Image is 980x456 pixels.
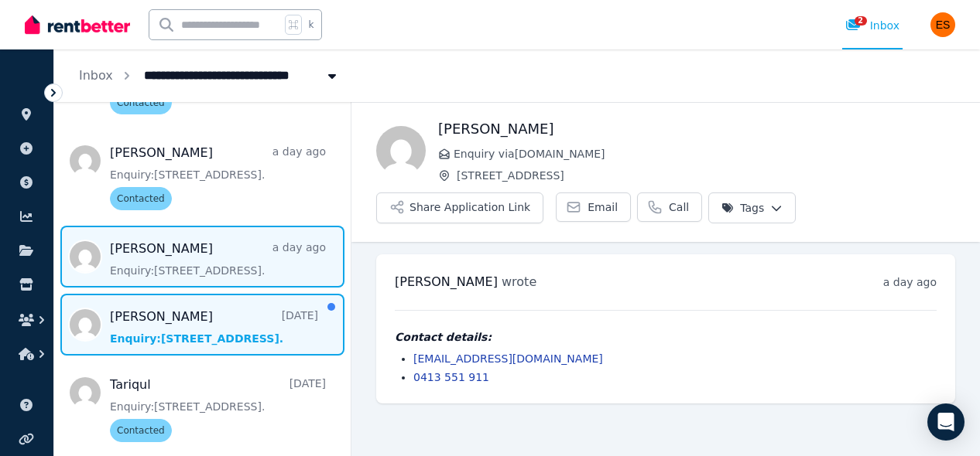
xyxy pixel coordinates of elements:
span: [STREET_ADDRESS] [457,168,955,183]
span: Tags [721,200,764,216]
img: brian [376,126,426,175]
img: RentBetter [25,13,130,36]
a: 0413 551 911 [413,371,489,383]
button: Tags [708,192,796,223]
a: Tariqul[DATE]Enquiry:[STREET_ADDRESS].Contacted [110,376,326,442]
a: Inbox [79,68,113,83]
span: 2 [855,16,867,26]
span: wrote [502,274,536,289]
a: [EMAIL_ADDRESS][DOMAIN_NAME] [413,352,603,365]
button: Share Application Link [376,192,543,223]
div: Inbox [845,18,899,33]
h1: [PERSON_NAME] [438,118,955,140]
time: a day ago [883,276,937,288]
a: [PERSON_NAME]a day agoEnquiry:[STREET_ADDRESS]. [110,240,326,278]
span: [PERSON_NAME] [395,274,498,289]
span: k [308,19,314,31]
span: Enquiry via [DOMAIN_NAME] [454,146,955,162]
a: Contacted [110,48,326,114]
img: Evangeline Samoilov [930,12,955,37]
span: Call [669,199,689,215]
nav: Breadcrumb [54,49,365,102]
div: Open Intercom Messenger [927,403,965,441]
a: [PERSON_NAME]a day agoEnquiry:[STREET_ADDRESS].Contacted [110,144,326,210]
h4: Contact details: [395,329,937,345]
a: Call [637,192,702,222]
a: [PERSON_NAME][DATE]Enquiry:[STREET_ADDRESS]. [110,308,318,346]
span: Email [588,199,618,215]
a: Email [556,192,631,222]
